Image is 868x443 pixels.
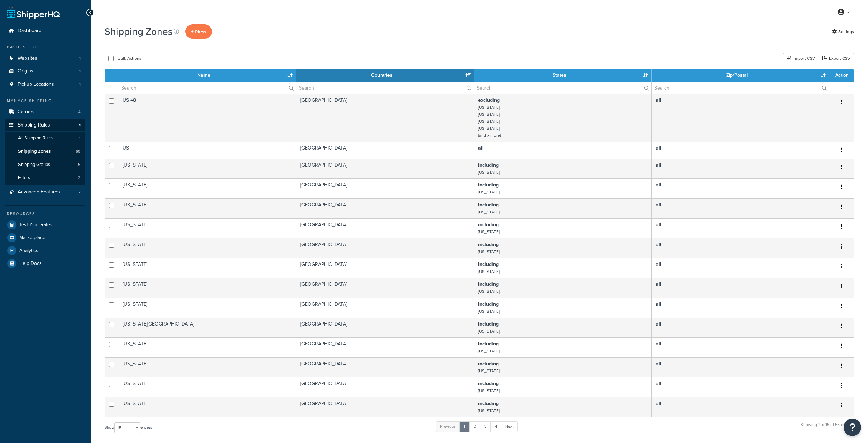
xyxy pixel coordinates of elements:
b: all [656,161,661,169]
a: Help Docs [5,257,85,270]
a: Dashboard [5,24,85,37]
small: [US_STATE] [478,104,500,110]
a: 2 [469,421,481,432]
span: Advanced Features [18,189,60,195]
td: [US_STATE] [118,278,296,298]
input: Search [474,82,651,94]
li: Marketplace [5,231,85,244]
span: 2 [78,175,80,181]
li: Shipping Zones [5,145,85,158]
small: [US_STATE] [478,118,500,124]
span: Analytics [19,248,38,254]
b: including [478,400,499,407]
a: Carriers 4 [5,106,85,119]
a: Filters 2 [5,171,85,184]
li: Websites [5,52,85,65]
b: including [478,221,499,228]
b: including [478,320,499,328]
b: all [656,261,661,268]
td: US [118,142,296,159]
span: Carriers [18,109,35,115]
td: [US_STATE] [118,357,296,377]
b: all [656,281,661,288]
label: Show entries [105,422,152,433]
li: Pickup Locations [5,78,85,91]
td: [GEOGRAPHIC_DATA] [296,377,474,397]
div: Manage Shipping [5,98,85,104]
a: Analytics [5,244,85,257]
span: Filters [18,175,30,181]
a: Next [501,421,518,432]
span: + New [191,28,206,36]
td: [GEOGRAPHIC_DATA] [296,142,474,159]
th: Action [829,69,854,82]
button: Bulk Actions [105,53,145,63]
li: Carriers [5,106,85,119]
li: Origins [5,65,85,78]
b: including [478,300,499,308]
b: all [656,241,661,248]
h1: Shipping Zones [105,25,172,38]
th: Countries: activate to sort column ascending [296,69,474,82]
b: including [478,161,499,169]
b: all [478,144,484,152]
td: [US_STATE] [118,218,296,238]
small: [US_STATE] [478,229,500,235]
td: [GEOGRAPHIC_DATA] [296,298,474,318]
a: ShipperHQ Home [7,5,60,19]
a: Origins 1 [5,65,85,78]
td: [GEOGRAPHIC_DATA] [296,258,474,278]
a: 1 [459,421,470,432]
td: [GEOGRAPHIC_DATA] [296,198,474,218]
td: [US_STATE] [118,198,296,218]
span: 1 [79,82,81,87]
a: Pickup Locations 1 [5,78,85,91]
th: Zip/Postal: activate to sort column ascending [652,69,829,82]
small: [US_STATE] [478,111,500,117]
th: States: activate to sort column ascending [474,69,652,82]
small: [US_STATE] [478,368,500,374]
b: including [478,241,499,248]
span: Dashboard [18,28,41,34]
span: 5 [78,162,80,168]
a: Shipping Groups 5 [5,158,85,171]
span: All Shipping Rules [18,135,53,141]
b: all [656,181,661,189]
span: Marketplace [19,235,45,241]
td: [US_STATE] [118,337,296,357]
div: Showing 1 to 15 of 55 entries [801,421,854,436]
b: all [656,221,661,228]
span: Shipping Zones [18,148,51,154]
b: all [656,300,661,308]
small: [US_STATE] [478,268,500,275]
a: Test Your Rates [5,219,85,231]
span: 3 [78,135,80,141]
td: [US_STATE][GEOGRAPHIC_DATA] [118,318,296,337]
td: [GEOGRAPHIC_DATA] [296,337,474,357]
b: all [656,380,661,387]
td: [GEOGRAPHIC_DATA] [296,357,474,377]
td: [US_STATE] [118,397,296,417]
small: [US_STATE] [478,407,500,414]
td: [GEOGRAPHIC_DATA] [296,178,474,198]
span: 55 [76,148,80,154]
a: All Shipping Rules 3 [5,132,85,145]
a: + New [185,24,212,39]
div: Import CSV [783,53,819,63]
a: 3 [480,421,491,432]
td: US 48 [118,94,296,142]
span: Help Docs [19,261,42,267]
b: including [478,281,499,288]
b: including [478,340,499,347]
a: 4 [490,421,501,432]
a: Advanced Features 2 [5,186,85,199]
b: all [656,360,661,367]
td: [GEOGRAPHIC_DATA] [296,278,474,298]
small: [US_STATE] [478,288,500,295]
td: [GEOGRAPHIC_DATA] [296,318,474,337]
b: including [478,360,499,367]
td: [US_STATE] [118,178,296,198]
small: [US_STATE] [478,189,500,195]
